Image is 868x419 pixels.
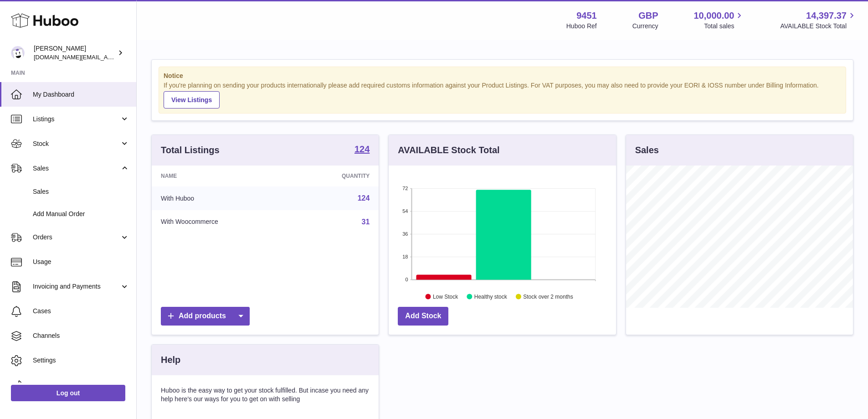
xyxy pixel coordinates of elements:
span: Returns [33,381,129,389]
h3: Total Listings [161,144,220,156]
span: Sales [33,187,129,196]
th: Name [152,166,293,186]
text: 18 [403,254,408,259]
a: Log out [11,385,125,401]
span: [DOMAIN_NAME][EMAIL_ADDRESS][DOMAIN_NAME] [34,53,181,61]
div: If you're planning on sending your products internationally please add required customs informati... [164,81,841,109]
span: Sales [33,164,120,173]
span: 10,000.00 [693,10,734,22]
span: Total sales [704,22,745,31]
span: 14,397.37 [806,10,847,22]
td: With Huboo [152,186,293,210]
span: Usage [33,258,129,266]
span: Listings [33,115,120,124]
text: 0 [406,277,408,282]
a: Add Stock [398,307,448,326]
text: 36 [403,231,408,237]
a: 10,000.00 Total sales [693,10,745,31]
text: 54 [403,208,408,214]
text: Healthy stock [474,293,508,300]
div: [PERSON_NAME] [34,44,116,62]
a: 124 [358,194,370,202]
img: amir.ch@gmail.com [11,46,25,60]
span: Invoicing and Payments [33,282,120,291]
span: Stock [33,140,120,148]
td: With Woocommerce [152,210,293,234]
a: View Listings [164,91,220,109]
h3: Sales [635,144,659,156]
span: Channels [33,331,129,340]
a: 124 [354,145,370,155]
strong: Notice [164,72,841,80]
span: My Dashboard [33,90,129,99]
span: AVAILABLE Stock Total [780,22,857,31]
strong: GBP [638,10,658,22]
text: 72 [403,186,408,191]
div: Huboo Ref [566,22,597,31]
text: Low Stock [433,293,458,300]
th: Quantity [293,166,379,186]
span: Add Manual Order [33,210,129,218]
h3: Help [161,354,180,366]
div: Currency [632,22,658,31]
h3: AVAILABLE Stock Total [398,144,499,156]
strong: 9451 [576,10,597,22]
a: Add products [161,307,250,326]
span: Settings [33,356,129,365]
p: Huboo is the easy way to get your stock fulfilled. But incase you need any help here's our ways f... [161,386,370,403]
span: Orders [33,233,120,242]
span: Cases [33,307,129,316]
a: 14,397.37 AVAILABLE Stock Total [780,10,857,31]
strong: 124 [354,145,370,154]
text: Stock over 2 months [524,293,573,300]
a: 31 [362,218,370,226]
